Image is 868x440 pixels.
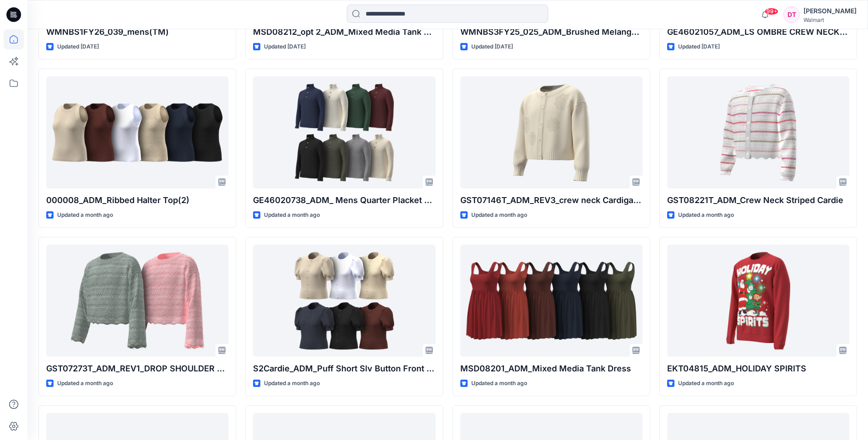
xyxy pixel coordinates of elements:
[460,245,642,357] a: MSD08201_ADM_Mixed Media Tank Dress
[264,42,306,52] p: Updated [DATE]
[678,42,720,52] p: Updated [DATE]
[471,379,527,388] p: Updated a month ago
[57,42,99,52] p: Updated [DATE]
[46,76,228,188] a: 000008_ADM_Ribbed Halter Top(2)
[678,379,734,388] p: Updated a month ago
[57,210,113,220] p: Updated a month ago
[264,210,320,220] p: Updated a month ago
[253,76,435,188] a: GE46020738_ADM_ Mens Quarter Placket Button Front Pullover
[667,194,849,207] p: GST08221T_ADM_Crew Neck Striped Cardie
[46,26,228,38] p: WMNBS1FY26_039_mens(TM)
[667,76,849,188] a: GST08221T_ADM_Crew Neck Striped Cardie
[46,362,228,375] p: GST07273T_ADM_REV1_DROP SHOULDER Bell Slv
[460,26,642,38] p: WMNBS3FY25_025_ADM_Brushed Melange V neck Cardi
[667,245,849,357] a: EKT04815_ADM_HOLIDAY SPIRITS
[46,245,228,357] a: GST07273T_ADM_REV1_DROP SHOULDER Bell Slv
[765,8,778,15] span: 99+
[803,5,857,16] div: [PERSON_NAME]
[783,6,800,23] div: DT
[471,210,527,220] p: Updated a month ago
[460,194,642,207] p: GST07146T_ADM_REV3_crew neck Cardigan flower embroidery
[46,194,228,207] p: 000008_ADM_Ribbed Halter Top(2)
[471,42,513,52] p: Updated [DATE]
[678,210,734,220] p: Updated a month ago
[253,362,435,375] p: S2Cardie_ADM_Puff Short Slv Button Front Cardi(2)
[460,362,642,375] p: MSD08201_ADM_Mixed Media Tank Dress
[57,379,113,388] p: Updated a month ago
[253,194,435,207] p: GE46020738_ADM_ Mens Quarter Placket Button Front Pullover
[253,245,435,357] a: S2Cardie_ADM_Puff Short Slv Button Front Cardi(2)
[667,26,849,38] p: GE46021057_ADM_LS OMBRE CREW NECK SWEATER
[460,76,642,188] a: GST07146T_ADM_REV3_crew neck Cardigan flower embroidery
[253,26,435,38] p: MSD08212_opt 2_ADM_Mixed Media Tank Dress
[803,16,857,23] div: Walmart
[667,362,849,375] p: EKT04815_ADM_HOLIDAY SPIRITS
[264,379,320,388] p: Updated a month ago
